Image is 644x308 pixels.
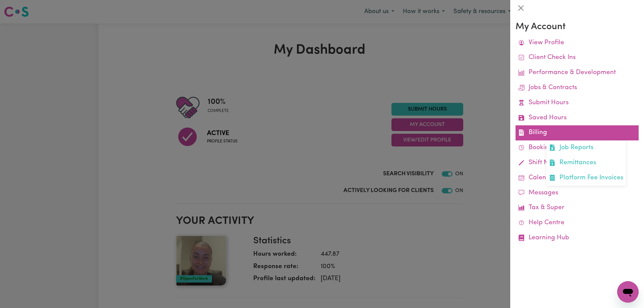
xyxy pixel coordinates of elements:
[516,200,639,215] a: Tax & Super
[516,156,639,171] a: Shift Notes
[617,281,639,303] iframe: Button to launch messaging window
[516,171,639,186] a: Calendar
[546,171,626,186] a: Platform Fee Invoices
[546,156,626,171] a: Remittances
[516,36,639,51] a: View Profile
[516,3,526,13] button: Close
[516,140,639,156] a: Bookings
[516,50,639,65] a: Client Check Ins
[516,186,639,201] a: Messages
[516,21,639,33] h3: My Account
[516,65,639,80] a: Performance & Development
[516,215,639,231] a: Help Centre
[516,125,639,140] a: BillingJob ReportsRemittancesPlatform Fee Invoices
[516,231,639,246] a: Learning Hub
[546,140,626,156] a: Job Reports
[516,80,639,96] a: Jobs & Contracts
[516,111,639,126] a: Saved Hours
[516,96,639,111] a: Submit Hours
